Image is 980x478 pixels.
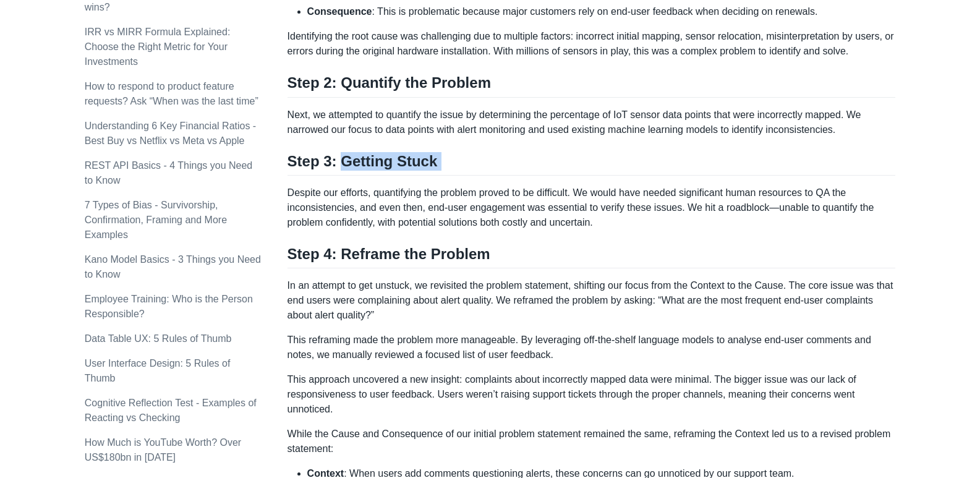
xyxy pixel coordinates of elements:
[288,108,896,137] p: Next, we attempted to quantify the issue by determining the percentage of IoT sensor data points ...
[288,427,896,456] p: While the Cause and Consequence of our initial problem statement remained the same, reframing the...
[288,152,896,176] h2: Step 3: Getting Stuck
[288,74,896,97] h2: Step 2: Quantify the Problem
[288,333,896,362] p: This reframing made the problem more manageable. By leveraging off-the-shelf language models to a...
[85,358,231,383] a: User Interface Design: 5 Rules of Thumb
[85,437,241,463] a: How Much is YouTube Worth? Over US$180bn in [DATE]
[85,333,232,344] a: Data Table UX: 5 Rules of Thumb
[288,29,896,59] p: Identifying the root cause was challenging due to multiple factors: incorrect initial mapping, se...
[85,200,227,240] a: 7 Types of Bias - Survivorship, Confirmation, Framing and More Examples
[85,160,253,186] a: REST API Basics - 4 Things you Need to Know
[288,372,896,417] p: This approach uncovered a new insight: complaints about incorrectly mapped data were minimal. The...
[85,121,256,146] a: Understanding 6 Key Financial Ratios - Best Buy vs Netflix vs Meta vs Apple
[288,186,896,230] p: Despite our efforts, quantifying the problem proved to be difficult. We would have needed signifi...
[307,6,372,17] strong: Consequence
[85,254,261,280] a: Kano Model Basics - 3 Things you Need to Know
[85,294,253,319] a: Employee Training: Who is the Person Responsible?
[85,27,231,67] a: IRR vs MIRR Formula Explained: Choose the Right Metric for Your Investments
[288,245,896,268] h2: Step 4: Reframe the Problem
[288,278,896,323] p: In an attempt to get unstuck, we revisited the problem statement, shifting our focus from the Con...
[85,398,257,423] a: Cognitive Reflection Test - Examples of Reacting vs Checking
[85,81,258,106] a: How to respond to product feature requests? Ask “When was the last time”
[307,4,896,19] li: : This is problematic because major customers rely on end-user feedback when deciding on renewals.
